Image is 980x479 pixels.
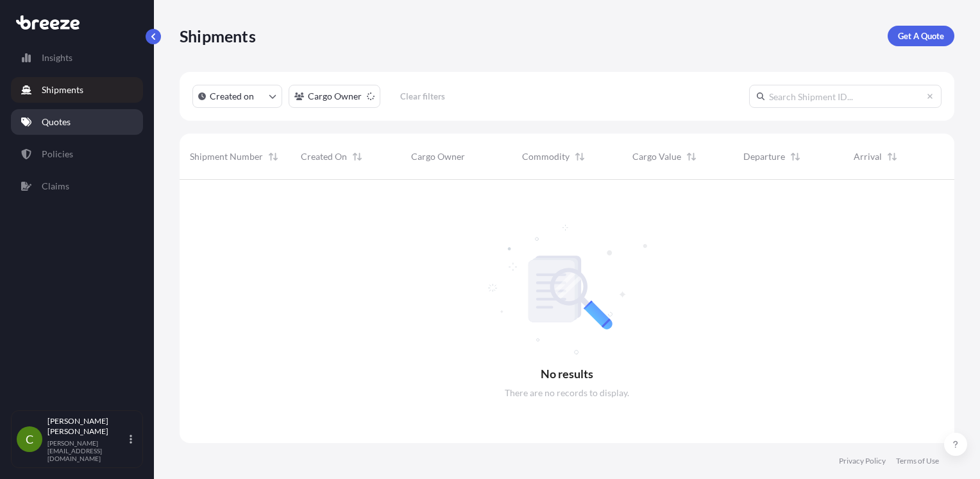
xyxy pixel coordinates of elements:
[42,148,73,161] p: Policies
[884,149,900,164] button: Sort
[522,150,570,163] span: Commodity
[180,26,256,46] p: Shipments
[854,150,882,163] span: Arrival
[11,109,143,135] a: Quotes
[47,416,127,437] p: [PERSON_NAME] [PERSON_NAME]
[11,141,143,167] a: Policies
[301,150,347,163] span: Created On
[47,439,127,462] p: [PERSON_NAME][EMAIL_ADDRESS][DOMAIN_NAME]
[896,456,939,466] a: Terms of Use
[42,180,69,193] p: Claims
[572,149,587,164] button: Sort
[400,90,445,103] p: Clear filters
[308,90,362,103] p: Cargo Owner
[42,83,83,96] p: Shipments
[266,149,281,164] button: Sort
[210,90,254,103] p: Created on
[11,77,143,103] a: Shipments
[788,149,803,164] button: Sort
[684,149,699,164] button: Sort
[11,173,143,199] a: Claims
[632,150,681,163] span: Cargo Value
[26,433,33,446] span: C
[411,150,465,163] span: Cargo Owner
[289,85,380,108] button: cargoOwner Filter options
[350,149,365,164] button: Sort
[888,26,954,46] a: Get A Quote
[743,150,785,163] span: Departure
[42,51,72,64] p: Insights
[190,150,263,163] span: Shipment Number
[42,116,71,128] p: Quotes
[192,85,282,108] button: createdOn Filter options
[387,86,459,107] button: Clear filters
[898,30,944,42] p: Get A Quote
[11,45,143,71] a: Insights
[839,456,886,466] a: Privacy Policy
[749,85,942,108] input: Search Shipment ID...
